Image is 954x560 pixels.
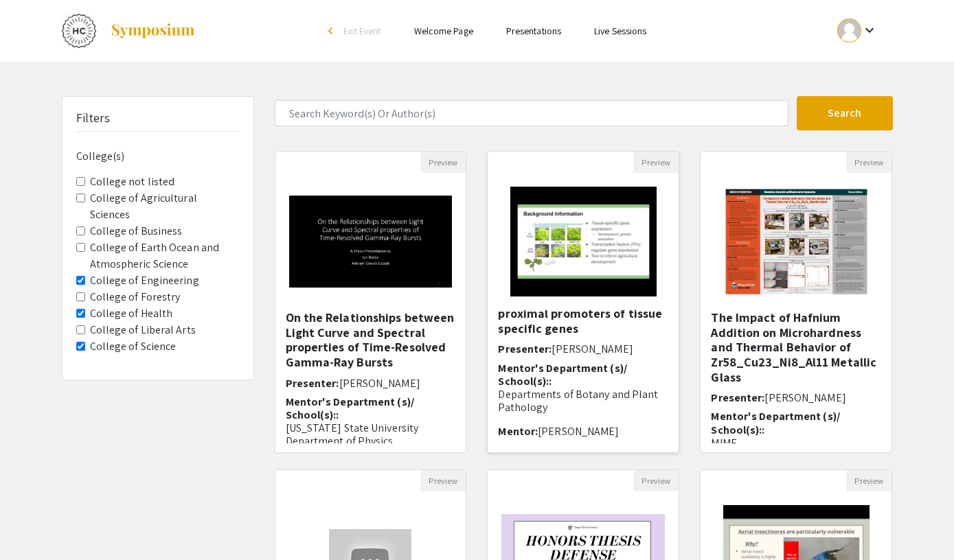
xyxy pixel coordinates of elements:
[711,409,839,436] span: Mentor's Department (s)/ School(s)::
[497,173,670,310] img: <p><span style="background-color: transparent; color: rgb(0, 0, 0);">Designing molecular construc...
[764,390,845,405] span: [PERSON_NAME]
[633,470,679,491] button: Preview
[90,305,173,322] label: College of Health
[498,424,538,439] span: Mentor:
[846,470,891,491] button: Preview
[76,110,111,126] h5: Filters
[343,25,381,37] span: Exit Event
[286,377,456,390] h6: Presenter:
[76,150,240,163] h6: College(s)
[90,240,240,272] label: College of Earth Ocean and Atmospheric Science
[846,152,891,173] button: Preview
[709,173,883,310] img: <p>The Impact of Hafnium Addition on Microhardness and Thermal Behavior of Zr58_Cu23_Ni8_Al11 Met...
[711,391,881,404] h6: Presenter:
[275,182,466,301] img: <p>On the Relationships between Light Curve and Spectral properties of Time-Resolved Gamma-Ray Bu...
[861,22,878,38] mat-icon: Expand account dropdown
[90,289,181,305] label: College of Forestry
[420,470,466,491] button: Preview
[275,100,788,126] input: Search Keyword(s) Or Author(s)
[286,310,456,369] h5: On the Relationships between Light Curve and Spectral properties of Time-Resolved Gamma-Ray Bursts
[90,174,175,190] label: College not listed
[552,342,633,356] span: [PERSON_NAME]
[110,23,196,39] img: Symposium by ForagerOne
[823,15,892,46] button: Expand account dropdown
[10,498,58,550] iframe: Chat
[498,342,668,355] h6: Presenter:
[414,25,473,37] a: Welcome Page
[711,310,881,384] h5: The Impact of Hafnium Addition on Microhardness and Thermal Behavior of Zr58_Cu23_Ni8_Al11 Metall...
[711,436,881,450] p: MIME
[498,361,626,388] span: Mentor's Department (s)/ School(s)::
[90,223,183,240] label: College of Business
[90,322,196,338] label: College of Liberal Arts
[339,376,420,390] span: [PERSON_NAME]
[286,395,414,422] span: Mentor's Department (s)/ School(s)::
[538,424,619,439] span: [PERSON_NAME]
[498,388,668,414] p: Departments of Botany and Plant Pathology
[633,152,679,173] button: Preview
[275,151,467,453] div: Open Presentation <p>On the Relationships between Light Curve and Spectral properties of Time-Res...
[90,338,177,355] label: College of Science
[498,232,668,336] h5: Designing molecular constructs for integration of CRISPR/dCas9 system to test occlusion of transc...
[797,96,893,130] button: Search
[506,25,561,37] a: Presentations
[487,151,679,453] div: Open Presentation <p><span style="background-color: transparent; color: rgb(0, 0, 0);">Designing ...
[90,272,199,289] label: College of Engineering
[700,151,892,453] div: Open Presentation <p>The Impact of Hafnium Addition on Microhardness and Thermal Behavior of Zr58...
[62,14,96,48] img: HC Thesis Research Fair 2024
[594,25,646,37] a: Live Sessions
[62,14,196,48] a: HC Thesis Research Fair 2024
[328,27,337,35] div: arrow_back_ios
[420,152,466,173] button: Preview
[286,421,456,447] p: [US_STATE] State University Department of Physics
[90,190,240,223] label: College of Agricultural Sciences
